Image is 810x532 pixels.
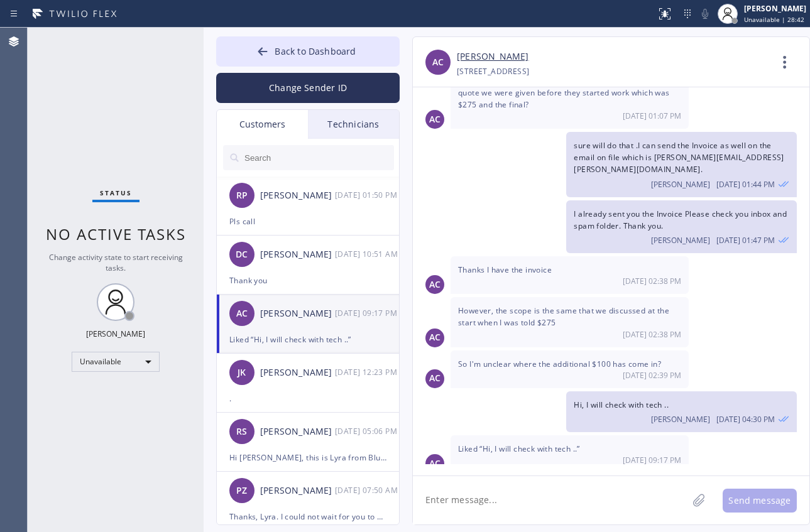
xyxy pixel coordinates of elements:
[46,224,186,244] span: No active tasks
[623,370,681,381] span: [DATE] 02:39 PM
[429,371,441,386] span: AC
[335,188,400,202] div: 08/14/2025 9:50 AM
[335,365,400,379] div: 07/30/2025 9:23 AM
[86,328,145,339] div: [PERSON_NAME]
[429,278,441,292] span: AC
[217,110,308,139] div: Customers
[574,399,669,410] span: Hi, I will check with tech ..
[429,457,441,471] span: AC
[744,15,804,24] span: Unavailable | 28:42
[238,366,246,380] span: JK
[574,140,784,175] span: sure will do that .I can send the Invoice as well on the email on file which is [PERSON_NAME][EMA...
[260,366,335,380] div: [PERSON_NAME]
[451,350,689,388] div: 07/30/2025 9:39 AM
[566,391,797,432] div: 07/30/2025 9:30 AM
[236,247,248,262] span: DC
[229,332,386,347] div: Liked “Hi, I will check with tech ..”
[458,443,580,454] span: Liked “Hi, I will check with tech ..”
[260,247,335,262] div: [PERSON_NAME]
[458,264,552,275] span: Thanks I have the invoice
[236,188,248,203] span: RP
[236,425,247,439] span: RS
[451,435,689,473] div: 07/31/2025 9:17 AM
[716,235,775,246] span: [DATE] 01:47 PM
[335,306,400,320] div: 07/31/2025 9:17 AM
[100,188,132,197] span: Status
[49,252,183,273] span: Change activity state to start receiving tasks.
[335,424,400,438] div: 07/22/2025 9:06 AM
[229,509,386,524] div: Thanks, Lyra. I could not wait for you to come given my emergency, but failed to inform you, sorr...
[566,200,797,253] div: 07/30/2025 9:47 AM
[236,307,248,321] span: AC
[651,179,710,190] span: [PERSON_NAME]
[623,276,681,286] span: [DATE] 02:38 PM
[651,235,710,246] span: [PERSON_NAME]
[623,111,681,121] span: [DATE] 01:07 PM
[335,247,400,261] div: 08/13/2025 9:51 AM
[651,414,710,425] span: [PERSON_NAME]
[451,297,689,347] div: 07/30/2025 9:38 AM
[566,132,797,197] div: 07/30/2025 9:44 AM
[744,3,806,14] div: [PERSON_NAME]
[275,45,356,57] span: Back to Dashboard
[229,450,386,465] div: Hi [PERSON_NAME], this is Lyra from Blue Moon Electrical in [GEOGRAPHIC_DATA]. I'm reaching out r...
[458,359,661,369] span: So I'm unclear where the additional $100 has come in?
[623,455,681,465] span: [DATE] 09:17 PM
[308,110,399,139] div: Technicians
[716,179,775,190] span: [DATE] 01:44 PM
[260,307,335,321] div: [PERSON_NAME]
[451,67,689,129] div: 07/30/2025 9:07 AM
[723,489,797,513] button: Send message
[229,273,386,288] div: Thank you
[429,112,441,127] span: AC
[216,73,400,103] button: Change Sender ID
[72,352,160,372] div: Unavailable
[696,5,714,23] button: Mute
[243,145,394,170] input: Search
[457,64,529,79] div: [STREET_ADDRESS]
[260,484,335,498] div: [PERSON_NAME]
[260,188,335,203] div: [PERSON_NAME]
[236,484,247,498] span: PZ
[623,329,681,340] span: [DATE] 02:38 PM
[260,425,335,439] div: [PERSON_NAME]
[574,209,787,231] span: I already sent you the Invoice Please check you inbox and spam folder. Thank you.
[457,50,528,64] a: [PERSON_NAME]
[458,75,680,109] span: Can you please check with them what changed between the quote we were given before they started w...
[432,55,444,70] span: AC
[451,256,689,294] div: 07/30/2025 9:38 AM
[229,391,386,406] div: .
[716,414,775,425] span: [DATE] 04:30 PM
[335,483,400,497] div: 07/17/2025 9:50 AM
[216,36,400,67] button: Back to Dashboard
[458,305,669,328] span: However, the scope is the same that we discussed at the start when I was told $275
[229,214,386,229] div: Pls call
[429,330,441,345] span: AC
